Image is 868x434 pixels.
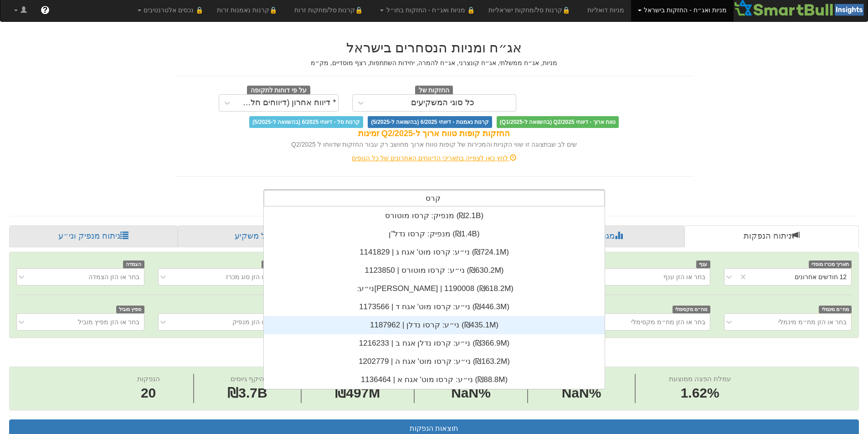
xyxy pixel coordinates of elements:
div: ני״ע: ‏קרסו מוט' אגח ה | 1202779 ‎(₪163.2M)‎ [264,352,605,371]
div: בחר או הזן סוג מכרז [226,272,281,281]
div: ני״ע: ‏[PERSON_NAME] | 1190008 ‎(₪618.2M)‎ [264,280,605,298]
span: קרנות נאמנות - דיווחי 6/2025 (בהשוואה ל-5/2025) [368,116,492,128]
div: בחר או הזן הצמדה [88,272,139,281]
div: בחר או הזן מפיץ מוביל [78,317,139,327]
span: הנפקות [137,375,160,383]
div: שים לב שבתצוגה זו שווי הקניות והמכירות של קופות טווח ארוך מחושב רק עבור החזקות שדווחו ל Q2/2025 [175,140,694,149]
span: 20 [137,383,160,403]
span: מח״מ מינמלי [819,306,852,313]
h2: אג״ח ומניות הנסחרים בישראל [175,40,694,55]
span: טווח ארוך - דיווחי Q2/2025 (בהשוואה ל-Q1/2025) [497,116,619,128]
div: * דיווח אחרון (דיווחים חלקיים) [238,98,336,107]
span: עמלת הפצה ממוצעת [669,375,731,383]
a: פרופיל משקיע [178,225,349,247]
div: grid [264,207,605,389]
span: ₪3.7B [227,385,267,400]
span: NaN% [562,383,601,403]
h5: מניות, אג״ח ממשלתי, אג״ח קונצרני, אג״ח להמרה, יחידות השתתפות, רצף מוסדיים, מק״מ [175,60,694,66]
div: ני״ע: ‏קרסו נדלן אגח ב | 1216233 ‎(₪366.9M)‎ [264,334,605,352]
span: תאריך מכרז מוסדי [809,260,852,268]
div: ני״ע: ‏קרסו מוט' אגח א | 1136464 ‎(₪88.8M)‎ [264,371,605,389]
span: ? [42,5,47,15]
span: הצמדה [123,260,144,268]
div: ני״ע: ‏קרסו נדלן | 1187962 ‎(₪435.1M)‎ [264,316,605,334]
div: בחר או הזן ענף [663,272,705,281]
div: בחר או הזן מח״מ מינמלי [778,317,847,327]
div: ני״ע: ‏קרסו מוטורס | 1123850 ‎(₪630.2M)‎ [264,261,605,280]
h3: תוצאות הנפקות [16,424,852,433]
div: מנפיק: ‏קרסו נדל"ן ‎(₪1.4B)‎ [264,225,605,243]
div: 12 חודשים אחרונים [795,272,847,281]
div: בחר או הזן מנפיק [232,317,281,327]
span: קרנות סל - דיווחי 6/2025 (בהשוואה ל-5/2025) [249,116,363,128]
span: החזקות של [415,86,453,96]
span: היקף גיוסים [231,375,264,383]
div: בחר או הזן מח״מ מקסימלי [631,317,705,327]
span: סוג מכרז [262,260,286,268]
span: 1.62% [669,383,731,403]
div: לחץ כאן לצפייה בתאריכי הדיווחים האחרונים של כל הגופים [168,153,701,163]
span: ענף [696,260,710,268]
div: החזקות קופות טווח ארוך ל-Q2/2025 זמינות [175,128,694,140]
span: על פי דוחות לתקופה [247,86,310,96]
div: מנפיק: ‏קרסו מוטורס ‎(₪2.1B)‎ [264,207,605,225]
span: ₪497M [335,385,380,400]
div: ני״ע: ‏קרסו מוט' אגח ד | 1173566 ‎(₪446.3M)‎ [264,298,605,316]
div: ני״ע: ‏קרסו מוט' אגח ג | 1141829 ‎(₪724.1M)‎ [264,243,605,261]
a: ניתוח מנפיק וני״ע [9,225,178,247]
span: מח״מ מקסימלי [673,306,710,313]
div: כל סוגי המשקיעים [411,98,474,107]
h2: ניתוח הנפקות - 12 חודשים אחרונים [9,347,859,362]
a: ניתוח הנפקות [684,225,859,247]
span: NaN% [448,383,494,403]
span: מפיץ מוביל [116,306,144,313]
